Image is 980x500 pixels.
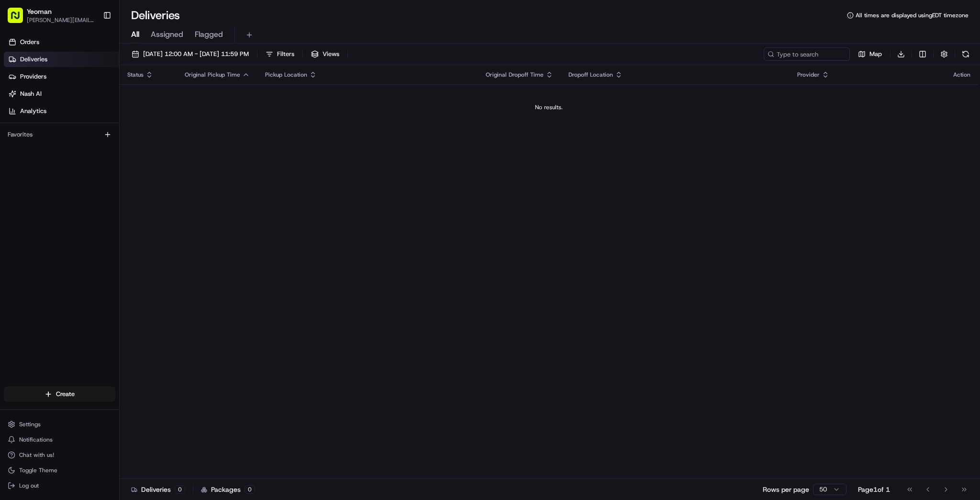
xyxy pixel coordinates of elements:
span: Chat with us! [19,451,54,459]
div: Page 1 of 1 [858,485,890,494]
img: Nash [10,10,29,29]
button: Notifications [4,433,115,446]
span: Dropoff Location [568,71,613,79]
a: Powered byPylon [67,162,116,170]
span: Notifications [19,436,53,443]
span: Create [56,390,75,398]
span: Status [127,71,144,79]
div: Packages [201,485,255,494]
button: Settings [4,418,115,431]
button: Toggle Theme [4,464,115,477]
a: Nash AI [4,86,119,102]
a: Providers [4,69,119,84]
div: 💻 [81,140,89,148]
button: Map [854,47,886,61]
span: Settings [19,420,41,428]
a: 📗Knowledge Base [6,135,77,152]
button: Views [307,47,344,61]
span: Views [323,50,339,58]
span: Map [869,50,882,58]
div: 0 [245,485,255,494]
span: All times are displayed using EDT timezone [856,11,969,19]
span: Orders [20,38,39,46]
div: We're available if you need us! [33,101,121,109]
div: No results. [123,103,974,111]
p: Rows per page [763,485,809,494]
div: 0 [175,485,185,494]
span: Nash AI [20,90,42,98]
span: [DATE] 12:00 AM - [DATE] 11:59 PM [143,50,249,58]
a: 💻API Documentation [77,135,157,152]
button: [DATE] 12:00 AM - [DATE] 11:59 PM [127,47,253,61]
input: Type to search [764,47,850,61]
div: Action [953,71,970,79]
h1: Deliveries [131,8,180,23]
a: Orders [4,34,119,50]
span: All [131,29,139,40]
span: Pylon [95,162,116,170]
span: Log out [19,482,39,489]
button: Start new chat [163,94,174,106]
div: Deliveries [131,485,185,494]
div: Start new chat [33,91,157,101]
span: Original Dropoff Time [486,71,544,79]
div: 📗 [10,140,17,148]
a: Analytics [4,103,119,119]
button: Log out [4,479,115,492]
input: Clear [25,62,158,72]
span: Knowledge Base [19,139,73,148]
span: Deliveries [20,55,47,64]
img: 1736555255976-a54dd68f-1ca7-489b-9aae-adbdc363a1c4 [10,91,27,109]
p: Welcome 👋 [10,38,174,54]
span: Provider [797,71,820,79]
span: Analytics [20,107,46,115]
span: Original Pickup Time [185,71,240,79]
button: Chat with us! [4,448,115,462]
button: Refresh [959,47,972,61]
button: [PERSON_NAME][EMAIL_ADDRESS][DOMAIN_NAME] [27,16,95,24]
span: Filters [277,50,294,58]
button: Yeoman [27,7,52,16]
button: Create [4,386,115,402]
span: Toggle Theme [19,466,57,474]
span: Flagged [195,29,223,40]
span: API Documentation [90,139,154,148]
a: Deliveries [4,52,119,67]
span: Pickup Location [265,71,307,79]
button: Yeoman[PERSON_NAME][EMAIL_ADDRESS][DOMAIN_NAME] [4,4,99,27]
div: Favorites [4,127,115,142]
span: Providers [20,72,46,81]
button: Filters [261,47,299,61]
span: Assigned [151,29,183,40]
